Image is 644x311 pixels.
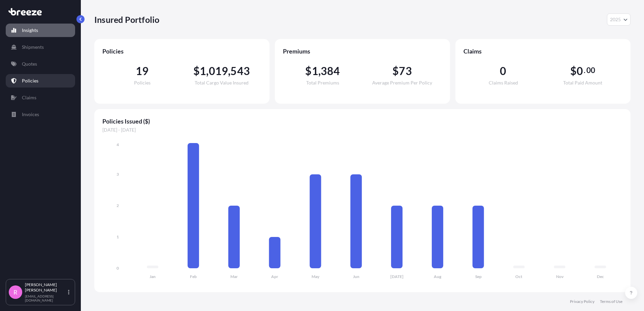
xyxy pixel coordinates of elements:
[230,66,250,76] span: 543
[209,66,228,76] span: 019
[6,40,75,54] a: Shipments
[190,274,197,279] tspan: Feb
[271,274,278,279] tspan: Apr
[136,66,149,76] span: 19
[392,66,399,76] span: $
[372,80,432,85] span: Average Premium Per Policy
[6,108,75,121] a: Invoices
[597,274,604,279] tspan: Dec
[305,66,312,76] span: $
[321,66,340,76] span: 384
[25,282,67,293] p: [PERSON_NAME] [PERSON_NAME]
[230,274,238,279] tspan: Mar
[6,74,75,88] a: Policies
[318,66,321,76] span: ,
[193,66,200,76] span: $
[94,14,159,25] p: Insured Portfolio
[489,80,518,85] span: Claims Raised
[13,289,18,296] span: R
[102,117,622,125] span: Policies Issued ($)
[6,24,75,37] a: Insights
[228,66,230,76] span: ,
[570,66,577,76] span: $
[6,57,75,71] a: Quotes
[200,66,206,76] span: 1
[312,274,320,279] tspan: May
[22,94,36,101] p: Claims
[102,47,261,55] span: Policies
[607,13,631,26] button: Year Selector
[463,47,622,55] span: Claims
[134,80,151,85] span: Policies
[102,127,622,133] span: [DATE] - [DATE]
[206,66,208,76] span: ,
[556,274,564,279] tspan: Nov
[150,274,156,279] tspan: Jan
[117,266,119,271] tspan: 0
[475,274,482,279] tspan: Sep
[600,299,622,304] a: Terms of Use
[306,80,339,85] span: Total Premiums
[577,66,583,76] span: 0
[117,203,119,208] tspan: 2
[584,68,585,73] span: .
[283,47,442,55] span: Premiums
[6,91,75,104] a: Claims
[399,66,412,76] span: 73
[353,274,359,279] tspan: Jun
[570,299,594,304] a: Privacy Policy
[610,16,621,23] span: 2025
[22,27,38,34] p: Insights
[25,294,67,302] p: [EMAIL_ADDRESS][DOMAIN_NAME]
[312,66,318,76] span: 1
[22,44,44,50] p: Shipments
[390,274,404,279] tspan: [DATE]
[563,80,602,85] span: Total Paid Amount
[117,234,119,239] tspan: 1
[117,172,119,177] tspan: 3
[195,80,249,85] span: Total Cargo Value Insured
[22,111,39,118] p: Invoices
[515,274,522,279] tspan: Oct
[434,274,442,279] tspan: Aug
[500,66,506,76] span: 0
[117,142,119,147] tspan: 4
[586,68,595,73] span: 00
[22,77,38,84] p: Policies
[22,61,37,67] p: Quotes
